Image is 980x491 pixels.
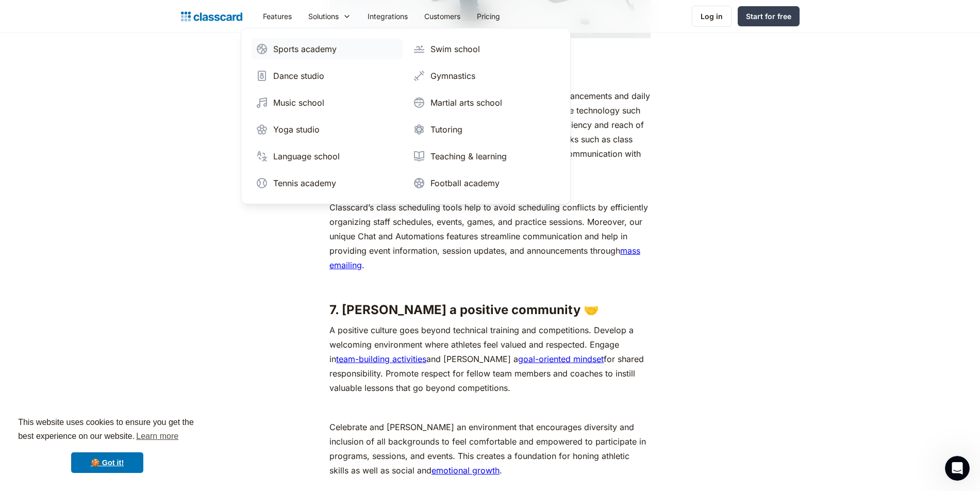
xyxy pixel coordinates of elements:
nav: Solutions [241,28,571,204]
div: Martial arts school [430,96,502,109]
a: Language school [252,146,403,167]
a: team-building activities [336,354,426,364]
p: Classcard’s class scheduling tools help to avoid scheduling conflicts by efficiently organizing s... [329,200,651,272]
a: Tutoring [409,119,560,140]
span: This website uses cookies to ensure you get the best experience on our website. [18,416,196,444]
a: Teaching & learning [409,146,560,167]
div: Solutions [308,11,339,22]
h3: 7. [PERSON_NAME] a positive community 🤝 [329,302,651,318]
a: home [181,9,242,24]
a: Sports academy [252,39,403,59]
div: cookieconsent [8,406,206,483]
a: Music school [252,92,403,113]
div: Log in [701,11,723,22]
p: ‍ [329,277,651,292]
div: Tutoring [430,123,462,136]
a: Integrations [359,5,416,28]
div: Yoga studio [273,123,320,136]
div: Football academy [430,177,500,189]
div: Swim school [430,43,480,55]
a: goal-oriented mindset [518,354,604,364]
div: Tennis academy [273,177,336,189]
div: Teaching & learning [430,150,507,162]
div: Start for free [746,11,791,22]
a: dismiss cookie message [71,452,143,473]
a: emotional growth [431,465,500,476]
div: Music school [273,96,324,109]
p: Celebrate and [PERSON_NAME] an environment that encourages diversity and inclusion of all backgro... [329,420,651,478]
div: Dance studio [273,70,324,82]
a: Swim school [409,39,560,59]
div: Language school [273,150,340,162]
a: Customers [416,5,469,28]
div: Sports academy [273,43,337,55]
a: Martial arts school [409,92,560,113]
p: A positive culture goes beyond technical training and competitions. Develop a welcoming environme... [329,323,651,395]
a: Tennis academy [252,173,403,193]
a: learn more about cookies [135,429,180,444]
a: Football academy [409,173,560,193]
a: Yoga studio [252,119,403,140]
a: Features [255,5,300,28]
a: Dance studio [252,66,403,86]
a: Start for free [738,6,800,26]
a: Gymnastics [409,66,560,86]
iframe: Intercom live chat [945,456,970,481]
p: ‍ [329,400,651,415]
a: Log in [692,6,732,27]
a: Pricing [469,5,508,28]
div: Solutions [300,5,359,28]
div: Gymnastics [430,70,475,82]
